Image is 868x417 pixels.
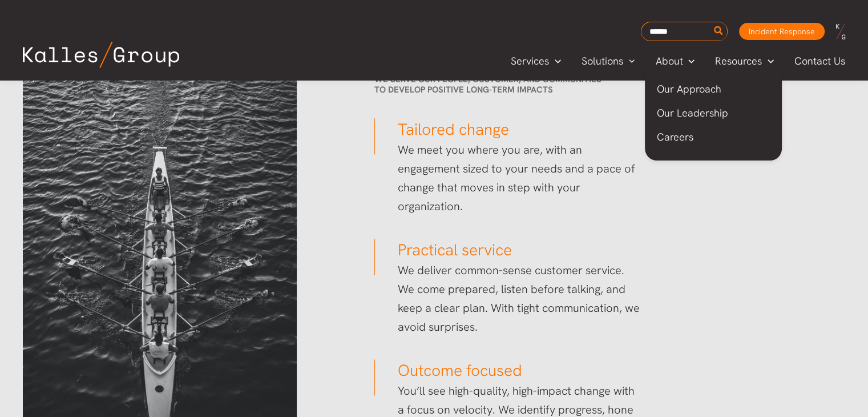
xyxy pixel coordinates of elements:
[500,53,571,70] a: ServicesMenu Toggle
[683,53,695,70] span: Menu Toggle
[549,53,561,70] span: Menu Toggle
[645,53,705,70] a: AboutMenu Toggle
[712,22,726,41] button: Search
[374,74,601,96] span: We serve our people, customer, and communities to develop positive long-term impacts
[656,82,721,95] span: Our Approach
[571,53,645,70] a: SolutionsMenu Toggle
[656,106,728,119] span: Our Leadership
[655,53,683,70] span: About
[739,23,825,40] a: Incident Response
[511,53,549,70] span: Services
[715,53,762,70] span: Resources
[645,77,782,101] a: Our Approach
[762,53,774,70] span: Menu Toggle
[656,130,693,143] span: Careers
[582,53,623,70] span: Solutions
[645,101,782,125] a: Our Leadership
[374,239,641,261] h3: Practical service
[374,141,641,216] p: We meet you where you are, with an engagement sized to your needs and a pace of change that moves...
[645,125,782,149] a: Careers
[705,53,784,70] a: ResourcesMenu Toggle
[500,51,857,70] nav: Primary Site Navigation
[374,359,641,382] h3: Outcome focused
[784,53,857,70] a: Contact Us
[374,118,641,141] h3: Tailored change
[374,261,641,336] p: We deliver common-sense customer service. We come prepared, listen before talking, and keep a cle...
[794,53,845,70] span: Contact Us
[623,53,635,70] span: Menu Toggle
[23,42,179,68] img: Kalles Group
